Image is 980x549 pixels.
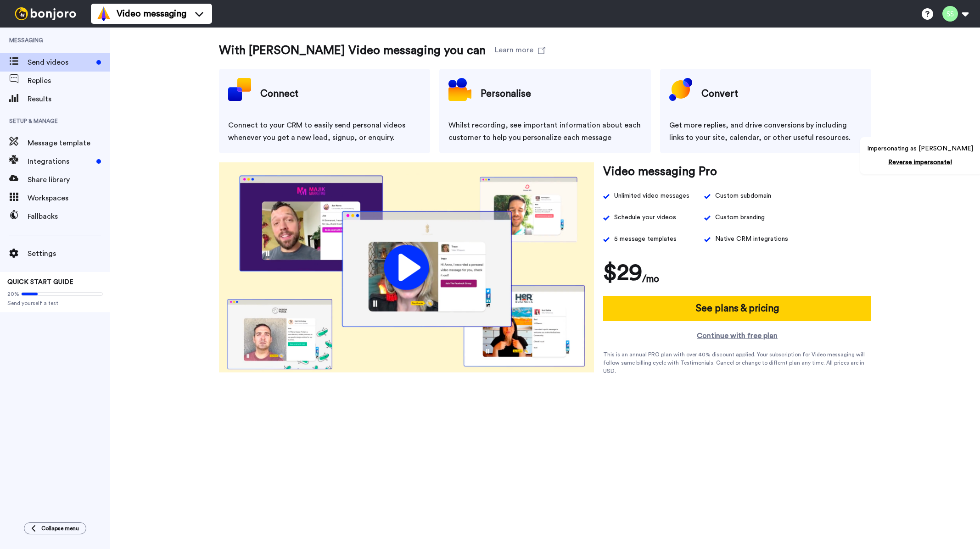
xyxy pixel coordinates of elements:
[28,57,93,68] span: Send videos
[867,144,973,153] p: Impersonating as [PERSON_NAME]
[614,233,677,245] span: 5 message templates
[228,119,421,144] div: Connect to your CRM to easily send personal videos whenever you get a new lead, signup, or enquiry.
[28,174,110,185] span: Share library
[28,193,110,204] span: Workspaces
[11,7,80,20] img: bj-logo-header-white.svg
[96,6,111,21] img: vm-color.svg
[28,94,110,105] span: Results
[28,138,110,149] span: Message template
[696,301,779,316] h4: See plans & pricing
[28,248,110,259] span: Settings
[614,211,676,224] span: Schedule your videos
[701,83,738,105] h4: Convert
[715,190,771,202] div: Custom subdomain
[715,233,788,245] span: Native CRM integrations
[260,83,298,105] h4: Connect
[219,41,486,60] h3: With [PERSON_NAME] Video messaging you can
[7,290,19,298] span: 20%
[24,522,86,534] button: Collapse menu
[614,190,689,202] div: Unlimited video messages
[481,83,531,105] h4: Personalise
[28,211,110,222] span: Fallbacks
[117,7,186,20] span: Video messaging
[603,162,717,181] h3: Video messaging Pro
[495,41,545,60] a: Learn more
[7,299,103,307] span: Send yourself a test
[669,119,862,144] div: Get more replies, and drive conversions by including links to your site, calendar, or other usefu...
[603,330,871,341] a: Continue with free plan
[495,44,533,53] div: Learn more
[7,279,73,285] span: QUICK START GUIDE
[603,350,871,375] div: This is an annual PRO plan with over 40% discount applied. Your subscription for Video messaging ...
[28,75,110,86] span: Replies
[448,119,641,144] div: Whilst recording, see important information about each customer to help you personalize each message
[642,272,659,287] h4: /mo
[715,211,765,224] span: Custom branding
[28,156,93,167] span: Integrations
[603,259,642,287] h1: $29
[41,525,79,532] span: Collapse menu
[888,159,952,166] a: Reverse impersonate!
